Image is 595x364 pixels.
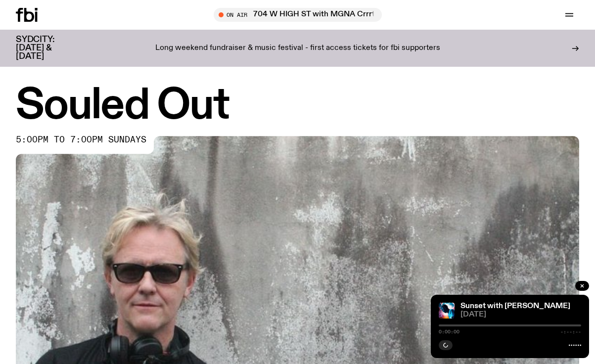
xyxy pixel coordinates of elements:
span: 0:00:00 [439,329,459,334]
p: Long weekend fundraiser & music festival - first access tickets for fbi supporters [155,44,440,53]
button: On Air704 W HIGH ST with MGNA Crrrta [214,8,382,22]
a: Sunset with [PERSON_NAME] [460,302,570,310]
h3: SYDCITY: [DATE] & [DATE] [16,36,79,61]
span: [DATE] [460,311,581,318]
img: Simon Caldwell stands side on, looking downwards. He has headphones on. Behind him is a brightly ... [439,303,455,318]
span: 5:00pm to 7:00pm sundays [16,136,146,144]
h1: Souled Out [16,86,579,126]
span: -:--:-- [560,329,581,334]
